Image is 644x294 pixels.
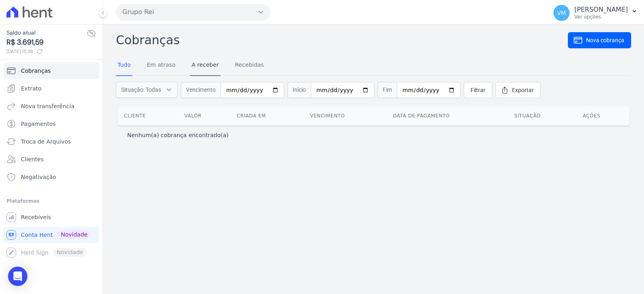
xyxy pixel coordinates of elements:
h2: Cobranças [116,31,568,49]
span: Nova cobrança [586,36,624,44]
th: Valor [178,106,230,125]
span: Pagamentos [21,120,56,128]
button: VM [PERSON_NAME] Ver opções [547,2,644,24]
th: Criada em [230,106,303,125]
span: Conta Hent [21,231,53,239]
th: Situação [508,106,576,125]
nav: Sidebar [6,63,96,261]
span: VM [557,10,566,16]
span: Início [287,82,311,98]
a: Em atraso [145,55,177,76]
th: Vencimento [303,106,386,125]
span: Extrato [21,84,41,93]
button: Situação: Todas [116,82,178,98]
a: Pagamentos [3,116,99,132]
a: Nova transferência [3,98,99,114]
th: Ações [576,106,630,125]
p: Nenhum(a) cobrança encontrado(a) [127,131,229,139]
a: Troca de Arquivos [3,134,99,150]
a: Conta Hent Novidade [3,227,99,243]
div: Plataformas [6,196,96,206]
span: Vencimento [181,82,221,98]
span: Cobranças [21,67,51,75]
a: Recebidas [233,55,266,76]
span: Negativação [21,173,56,181]
a: Tudo [116,55,132,76]
th: Cliente [118,106,178,125]
span: Troca de Arquivos [21,138,71,146]
span: [DATE] 15:38 [6,48,87,55]
a: Nova cobrança [568,32,631,48]
p: Ver opções [574,14,628,20]
p: [PERSON_NAME] [574,6,628,14]
span: Recebíveis [21,213,51,221]
span: Nova transferência [21,102,74,110]
span: Situação: Todas [121,86,161,94]
span: R$ 3.691,59 [6,37,87,48]
a: Filtrar [464,82,492,98]
span: Exportar [512,86,534,94]
th: Data de pagamento [386,106,508,125]
span: Saldo atual [6,29,87,37]
span: Novidade [58,230,91,239]
a: Cobranças [3,63,99,79]
span: Fim [378,82,397,98]
a: Exportar [495,82,541,98]
a: Extrato [3,80,99,97]
button: Grupo Rei [116,4,270,20]
a: Recebíveis [3,209,99,225]
a: A receber [190,55,221,76]
span: Filtrar [471,86,485,94]
a: Negativação [3,169,99,185]
a: Clientes [3,151,99,167]
span: Clientes [21,155,43,163]
div: Open Intercom Messenger [8,267,27,286]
